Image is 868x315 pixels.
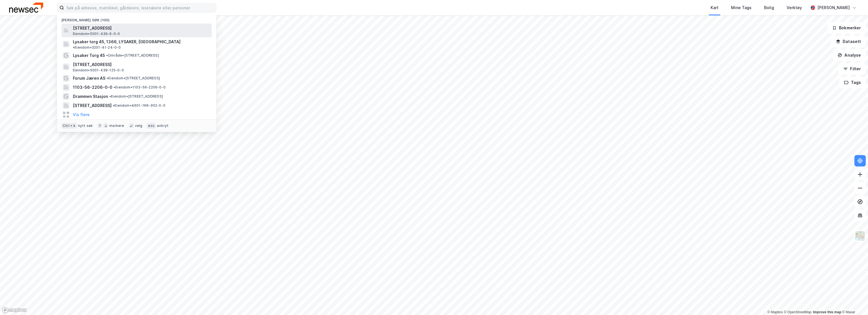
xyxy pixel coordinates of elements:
button: Filter [838,63,866,75]
button: Vis flere [73,111,90,118]
div: Kontrollprogram for chat [840,288,868,315]
div: markere [109,123,124,128]
div: esc [147,123,156,129]
button: Analyse [833,50,866,61]
span: • [113,103,114,108]
img: newsec-logo.f6e21ccffca1b3a03d2d.png [9,3,43,13]
span: Eiendom • 1103-56-2206-0-0 [114,85,166,90]
span: Eiendom • 5001-439-125-0-0 [73,68,124,73]
span: Lysaker Torg 45 [73,52,105,59]
div: [PERSON_NAME] søk (100) [57,13,216,24]
div: Bolig [764,4,774,11]
span: • [114,85,115,89]
span: Eiendom • [STREET_ADDRESS] [106,76,160,81]
div: [PERSON_NAME] [817,4,850,11]
iframe: Chat Widget [840,288,868,315]
span: Eiendom • 4601-166-952-0-0 [113,103,165,108]
a: Mapbox [767,310,783,314]
span: Eiendom • 3201-41-24-0-0 [73,45,121,50]
span: [STREET_ADDRESS] [73,61,210,68]
span: Område • [STREET_ADDRESS] [106,53,159,58]
span: • [109,94,111,98]
span: • [73,45,75,50]
span: 1103-56-2206-0-0 [73,84,112,91]
button: Tags [839,77,866,88]
div: Mine Tags [731,4,752,11]
div: Ctrl + k [61,123,77,129]
span: Drammen Stasjon [73,93,108,100]
a: Mapbox homepage [2,307,27,313]
div: avbryt [157,123,169,128]
input: Søk på adresse, matrikkel, gårdeiere, leietakere eller personer [64,3,216,12]
div: nytt søk [78,123,93,128]
button: Bokmerker [827,22,866,34]
span: • [106,53,108,57]
span: Eiendom • 5001-439-9-0-0 [73,32,120,36]
span: [STREET_ADDRESS] [73,102,112,109]
div: Kart [711,4,719,11]
span: Eiendom • [STREET_ADDRESS] [109,94,163,99]
span: • [106,76,108,80]
span: Lysaker torg 45, 1366, LYSAKER, [GEOGRAPHIC_DATA] [73,38,180,45]
button: Datasett [831,36,866,47]
a: Improve this map [813,310,841,314]
div: Verktøy [787,4,802,11]
span: Forum Jæren AS [73,75,105,82]
span: [STREET_ADDRESS] [73,25,210,32]
img: Z [855,230,865,241]
div: velg [135,123,143,128]
a: OpenStreetMap [784,310,812,314]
